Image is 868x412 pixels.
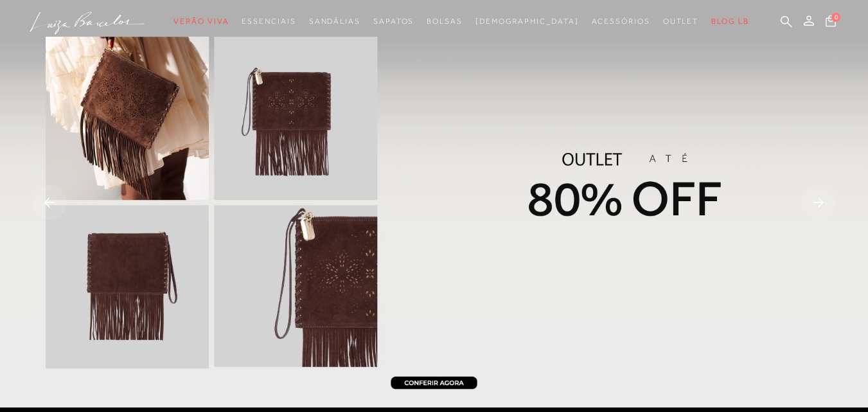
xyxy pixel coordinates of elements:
[475,10,579,33] a: noSubCategoriesText
[309,10,360,33] a: categoryNavScreenReaderText
[173,10,229,33] a: categoryNavScreenReaderText
[663,17,699,26] span: Outlet
[711,17,748,26] span: BLOG LB
[373,17,414,26] span: Sapatos
[427,10,463,33] a: categoryNavScreenReaderText
[427,17,463,26] span: Bolsas
[592,10,650,33] a: categoryNavScreenReaderText
[592,17,650,26] span: Acessórios
[309,17,360,26] span: Sandálias
[173,17,229,26] span: Verão Viva
[373,10,414,33] a: categoryNavScreenReaderText
[663,10,699,33] a: categoryNavScreenReaderText
[831,13,840,22] span: 0
[822,14,840,31] button: 0
[242,10,296,33] a: categoryNavScreenReaderText
[711,10,748,33] a: BLOG LB
[475,17,579,26] span: [DEMOGRAPHIC_DATA]
[242,17,296,26] span: Essenciais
